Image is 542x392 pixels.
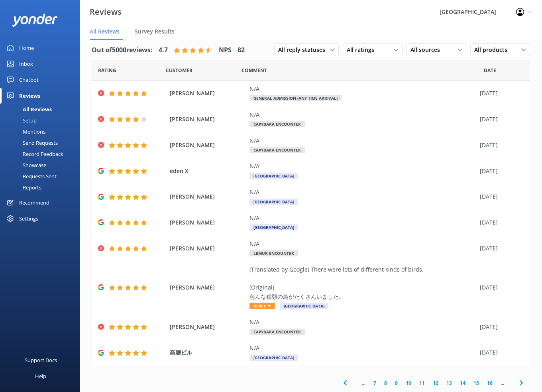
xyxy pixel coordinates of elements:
[35,368,46,384] div: Help
[347,45,379,54] span: All ratings
[19,88,40,104] div: Reviews
[480,141,520,150] div: [DATE]
[5,137,58,148] div: Send Requests
[5,148,80,160] a: Record Feedback
[249,110,476,119] div: N/A
[98,67,116,74] span: Date
[249,318,476,327] div: N/A
[480,192,520,201] div: [DATE]
[480,115,520,124] div: [DATE]
[410,45,445,54] span: All sources
[278,45,330,54] span: All reply statuses
[249,240,476,248] div: N/A
[19,56,33,72] div: Inbox
[474,45,512,54] span: All products
[249,147,305,153] span: Capybara Encounter
[170,141,245,150] span: [PERSON_NAME]
[166,67,192,74] span: Date
[5,148,63,160] div: Record Feedback
[280,303,328,309] span: [GEOGRAPHIC_DATA]
[12,14,58,27] img: yonder-white-logo.png
[480,218,520,227] div: [DATE]
[170,167,245,175] span: eden X
[380,379,391,387] a: 8
[170,218,245,227] span: [PERSON_NAME]
[249,265,476,301] div: (Translated by Google) There were lots of different kinds of birds. (Original) 色んな種類の鳥がたくさんいました。
[5,137,80,148] a: Send Requests
[456,379,469,387] a: 14
[5,104,80,115] a: All Reviews
[5,115,37,126] div: Setup
[219,45,232,55] h4: NPS
[25,352,57,368] div: Support Docs
[402,379,415,387] a: 10
[5,160,46,171] div: Showcase
[170,348,245,357] span: 高層ビル
[442,379,456,387] a: 13
[159,45,168,55] h4: 4.7
[90,6,122,18] h3: Reviews
[249,303,275,309] span: Reply
[5,126,80,137] a: Mentions
[249,344,476,353] div: N/A
[480,348,520,357] div: [DATE]
[19,195,49,211] div: Recommend
[170,283,245,292] span: [PERSON_NAME]
[249,173,298,179] span: [GEOGRAPHIC_DATA]
[358,379,369,387] span: ...
[5,171,57,182] div: Requests Sent
[483,379,497,387] a: 16
[249,355,298,361] span: [GEOGRAPHIC_DATA]
[242,67,267,74] span: Question
[249,199,298,205] span: [GEOGRAPHIC_DATA]
[170,244,245,253] span: [PERSON_NAME]
[5,171,80,182] a: Requests Sent
[249,136,476,145] div: N/A
[249,329,305,335] span: Capybara Encounter
[5,182,80,193] a: Reports
[369,379,380,387] a: 7
[170,323,245,331] span: [PERSON_NAME]
[480,283,520,292] div: [DATE]
[238,45,245,55] h4: 82
[5,182,41,193] div: Reports
[249,95,342,101] span: General Admission (Any Time Arrival)
[249,85,476,93] div: N/A
[5,126,45,137] div: Mentions
[497,379,508,387] span: ...
[249,250,298,256] span: Lemur Encounter
[469,379,483,387] a: 15
[19,211,38,227] div: Settings
[249,121,305,127] span: Capybara Encounter
[249,188,476,197] div: N/A
[249,214,476,223] div: N/A
[170,115,245,124] span: [PERSON_NAME]
[249,162,476,171] div: N/A
[429,379,442,387] a: 12
[135,28,175,35] span: Survey Results
[90,28,120,35] span: All Reviews
[480,244,520,253] div: [DATE]
[480,167,520,175] div: [DATE]
[480,323,520,331] div: [DATE]
[391,379,402,387] a: 9
[19,40,34,56] div: Home
[415,379,429,387] a: 11
[249,224,298,230] span: [GEOGRAPHIC_DATA]
[170,89,245,98] span: [PERSON_NAME]
[5,160,80,171] a: Showcase
[19,72,39,88] div: Chatbot
[480,89,520,98] div: [DATE]
[484,67,496,74] span: Date
[92,45,153,55] h4: Out of 5000 reviews:
[5,115,80,126] a: Setup
[170,192,245,201] span: [PERSON_NAME]
[5,104,52,115] div: All Reviews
